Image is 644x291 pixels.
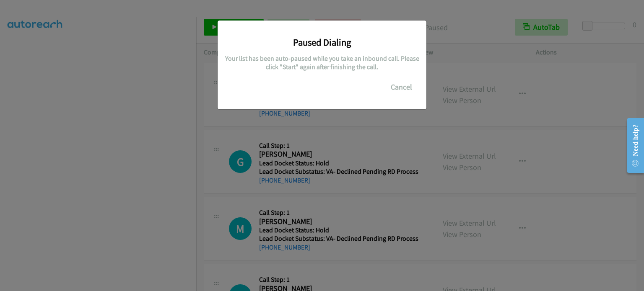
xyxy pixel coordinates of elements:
[620,112,644,179] iframe: Resource Center
[383,79,420,95] button: Cancel
[224,36,420,48] h3: Paused Dialing
[224,54,420,71] h5: Your list has been auto-paused while you take an inbound call. Please click "Start" again after f...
